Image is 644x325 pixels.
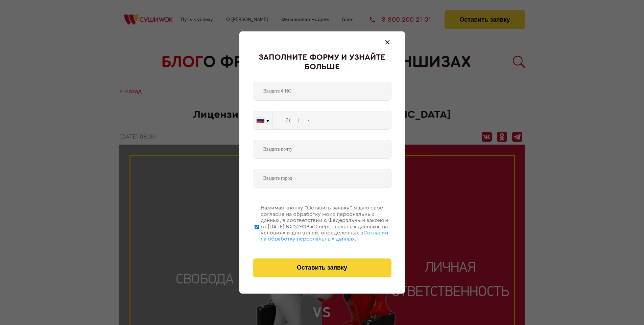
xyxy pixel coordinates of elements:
[253,111,272,129] button: 🇷🇺
[261,205,391,242] div: Нажимая кнопку “Оставить заявку”, я даю свое согласие на обработку моих персональных данных, в со...
[253,169,391,188] input: Введите город
[253,53,391,72] div: Заполните форму и узнайте больше
[253,82,391,101] input: Введите ФИО
[253,258,391,277] button: Оставить заявку
[273,111,391,130] input: +7 (___) ___-____
[253,140,391,159] input: Введите почту
[261,230,388,242] span: Согласии на обработку персональных данных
